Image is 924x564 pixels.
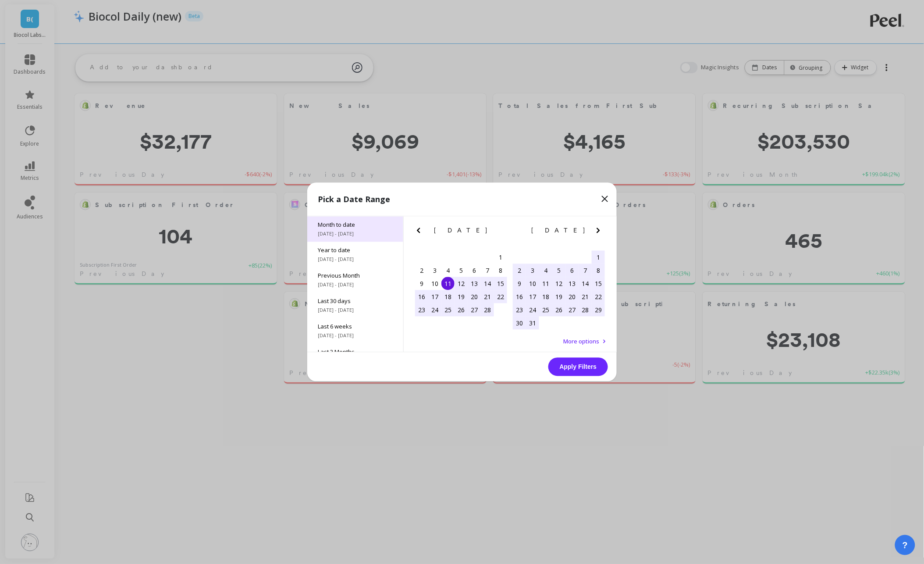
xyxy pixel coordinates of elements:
div: Choose Tuesday, March 4th, 2025 [539,264,552,277]
div: Choose Wednesday, February 12th, 2025 [455,277,468,290]
div: Choose Thursday, February 13th, 2025 [468,277,481,290]
button: Previous Month [413,225,427,239]
span: [DATE] - [DATE] [318,332,393,339]
div: Choose Friday, February 28th, 2025 [481,303,494,317]
div: Choose Wednesday, February 19th, 2025 [455,290,468,303]
div: Choose Saturday, February 1st, 2025 [494,251,507,264]
div: Choose Sunday, March 16th, 2025 [513,290,526,303]
span: [DATE] - [DATE] [318,231,393,238]
div: Choose Sunday, February 16th, 2025 [415,290,428,303]
div: month 2025-03 [513,251,605,330]
div: Choose Sunday, February 9th, 2025 [415,277,428,290]
span: Last 3 Months [318,348,393,356]
span: [DATE] - [DATE] [318,307,393,314]
div: Choose Saturday, March 29th, 2025 [592,303,605,317]
div: Choose Saturday, February 15th, 2025 [494,277,507,290]
div: month 2025-02 [415,251,507,317]
span: [DATE] [434,227,489,234]
div: Choose Thursday, March 6th, 2025 [565,264,579,277]
span: Last 6 weeks [318,323,393,331]
div: Choose Thursday, March 13th, 2025 [565,277,579,290]
div: Choose Saturday, March 15th, 2025 [592,277,605,290]
span: ? [903,539,908,551]
div: Choose Monday, March 24th, 2025 [526,303,539,317]
div: Choose Monday, March 17th, 2025 [526,290,539,303]
div: Choose Tuesday, February 18th, 2025 [441,290,455,303]
div: Choose Saturday, March 8th, 2025 [592,264,605,277]
div: Choose Friday, February 21st, 2025 [481,290,494,303]
div: Choose Tuesday, March 18th, 2025 [539,290,552,303]
div: Choose Friday, March 14th, 2025 [579,277,592,290]
div: Choose Thursday, February 27th, 2025 [468,303,481,317]
div: Choose Monday, March 3rd, 2025 [526,264,539,277]
div: Choose Thursday, March 27th, 2025 [565,303,579,317]
div: Choose Wednesday, March 5th, 2025 [552,264,565,277]
span: [DATE] - [DATE] [318,256,393,263]
div: Choose Friday, March 21st, 2025 [579,290,592,303]
button: Next Month [495,225,509,239]
span: More options [563,338,599,346]
span: Month to date [318,221,393,229]
span: Year to date [318,246,393,254]
div: Choose Friday, March 7th, 2025 [579,264,592,277]
span: Previous Month [318,272,393,280]
div: Choose Wednesday, February 26th, 2025 [455,303,468,317]
div: Choose Friday, February 7th, 2025 [481,264,494,277]
div: Choose Thursday, March 20th, 2025 [565,290,579,303]
div: Choose Wednesday, March 26th, 2025 [552,303,565,317]
div: Choose Monday, February 3rd, 2025 [428,264,441,277]
span: [DATE] [532,227,586,234]
div: Choose Thursday, February 6th, 2025 [468,264,481,277]
div: Choose Sunday, March 23rd, 2025 [513,303,526,317]
button: Apply Filters [548,358,608,376]
button: ? [895,535,915,555]
div: Choose Saturday, February 22nd, 2025 [494,290,507,303]
p: Pick a Date Range [318,193,390,206]
div: Choose Wednesday, February 5th, 2025 [455,264,468,277]
div: Choose Monday, February 10th, 2025 [428,277,441,290]
div: Choose Tuesday, March 11th, 2025 [539,277,552,290]
div: Choose Sunday, February 2nd, 2025 [415,264,428,277]
div: Choose Sunday, February 23rd, 2025 [415,303,428,317]
div: Choose Tuesday, February 25th, 2025 [441,303,455,317]
button: Next Month [593,225,607,239]
div: Choose Friday, March 28th, 2025 [579,303,592,317]
div: Choose Tuesday, March 25th, 2025 [539,303,552,317]
div: Choose Friday, February 14th, 2025 [481,277,494,290]
div: Choose Monday, March 10th, 2025 [526,277,539,290]
button: Previous Month [511,225,525,239]
div: Choose Sunday, March 9th, 2025 [513,277,526,290]
div: Choose Tuesday, February 11th, 2025 [441,277,455,290]
div: Choose Sunday, March 30th, 2025 [513,317,526,330]
div: Choose Saturday, February 8th, 2025 [494,264,507,277]
div: Choose Wednesday, March 19th, 2025 [552,290,565,303]
div: Choose Sunday, March 2nd, 2025 [513,264,526,277]
div: Choose Monday, February 17th, 2025 [428,290,441,303]
div: Choose Saturday, March 22nd, 2025 [592,290,605,303]
div: Choose Thursday, February 20th, 2025 [468,290,481,303]
div: Choose Wednesday, March 12th, 2025 [552,277,565,290]
div: Choose Tuesday, February 4th, 2025 [441,264,455,277]
span: [DATE] - [DATE] [318,282,393,289]
div: Choose Monday, March 31st, 2025 [526,317,539,330]
div: Choose Saturday, March 1st, 2025 [592,251,605,264]
span: Last 30 days [318,297,393,305]
div: Choose Monday, February 24th, 2025 [428,303,441,317]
